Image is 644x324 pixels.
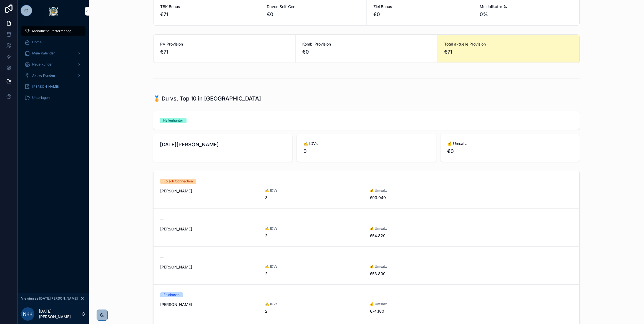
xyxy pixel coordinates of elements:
[373,4,466,9] span: Ziel Bonus
[21,93,85,103] a: Unterlagen
[49,7,58,16] img: App logo
[32,40,42,44] span: Home
[370,308,468,314] span: €74.180
[444,48,573,56] span: €71
[370,233,468,238] span: €54.820
[303,147,429,155] span: 0
[160,216,163,222] span: --
[163,179,193,184] div: Kölsch Connection
[23,311,32,317] span: NKK
[447,141,573,146] span: 💰 Umsatz
[480,4,573,9] span: Multiplikator %
[21,59,85,69] a: Neue Kunden
[32,73,55,78] span: Aktive Kunden
[303,141,429,146] span: ✍️ IDVs
[21,26,85,36] a: Monatliche Performance
[370,302,468,306] span: 💰 Umsatz
[21,82,85,92] a: [PERSON_NAME]
[153,95,261,102] h1: 🏅 Du vs. Top 10 in [GEOGRAPHIC_DATA]
[265,302,363,306] span: ✍️ IDVs
[163,292,180,297] div: Feldhasen
[32,96,50,100] span: Unterlagen
[160,226,258,232] span: [PERSON_NAME]
[21,71,85,81] a: Aktive Kunden
[265,271,363,277] span: 2
[265,308,363,314] span: 2
[21,37,85,47] a: Home
[447,147,573,155] span: €0
[265,233,363,238] span: 2
[160,4,253,9] span: TBK Bonus
[265,226,363,231] span: ✍️ IDVs
[265,195,363,200] span: 3
[160,254,163,260] span: --
[18,22,89,110] div: scrollable content
[160,264,258,270] span: [PERSON_NAME]
[32,29,71,33] span: Monatliche Performance
[302,41,431,47] span: Kombi Provision
[163,118,183,123] div: Hafenhunter
[267,4,360,9] span: Davon Self-Gen
[39,308,81,320] p: [DATE][PERSON_NAME]
[302,48,431,56] span: €0
[32,51,55,56] span: Mein Kalender
[21,48,85,58] a: Mein Kalender
[32,62,53,67] span: Neue Kunden
[265,264,363,269] span: ✍️ IDVs
[160,141,286,149] span: [DATE][PERSON_NAME]
[160,48,289,56] span: €71
[370,271,468,277] span: €53.800
[370,188,468,193] span: 💰 Umsatz
[160,302,258,307] span: [PERSON_NAME]
[160,41,289,47] span: PV Provision
[370,195,468,200] span: €93.040
[265,188,363,193] span: ✍️ IDVs
[444,41,573,47] span: Total aktuelle Provision
[370,226,468,231] span: 💰 Umsatz
[32,84,59,89] span: [PERSON_NAME]
[21,296,78,301] span: Viewing as [DATE][PERSON_NAME]
[160,11,253,18] span: €71
[267,11,360,18] span: €0
[160,188,258,194] span: [PERSON_NAME]
[373,11,466,18] span: €0
[480,11,573,18] span: 0%
[370,264,468,269] span: 💰 Umsatz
